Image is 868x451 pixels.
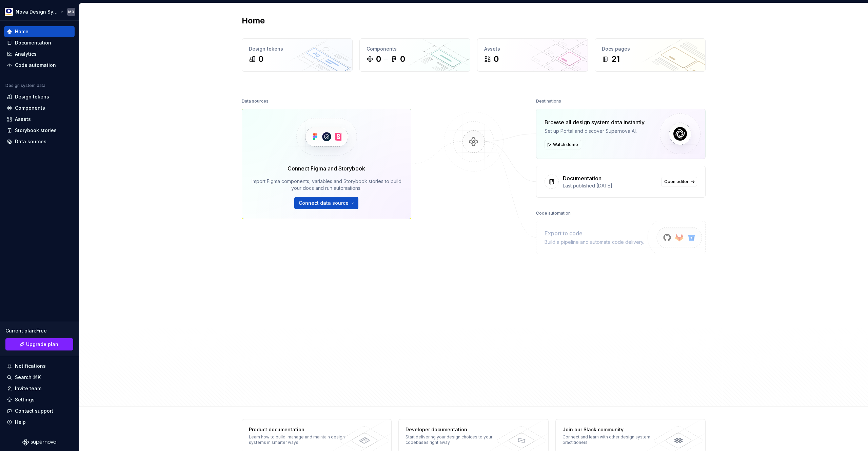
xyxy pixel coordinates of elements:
a: Components [4,103,75,113]
div: Home [15,28,28,35]
div: Import Figma components, variables and Storybook stories to build your docs and run automations. [252,178,401,192]
div: Build a pipeline and automate code delivery. [545,239,644,246]
a: Components00 [359,38,470,72]
div: Code automation [15,62,56,69]
div: Settings [15,396,35,403]
span: Upgrade plan [26,341,58,348]
div: Destinations [536,96,561,106]
div: Design system data [5,83,45,88]
div: Data sources [15,138,46,145]
div: Components [15,105,45,111]
a: Upgrade plan [5,338,73,350]
div: 0 [400,54,405,65]
a: Code automation [4,60,75,71]
div: Data sources [242,96,269,106]
div: Analytics [15,51,37,57]
div: Documentation [15,39,51,46]
a: Data sources [4,136,75,147]
img: 913bd7b2-a929-4ec6-8b51-b8e1675eadd7.png [5,8,13,16]
a: Design tokens [4,91,75,102]
div: 21 [611,54,620,65]
a: Docs pages21 [595,38,706,72]
span: Connect data source [299,200,349,206]
div: Start delivering your design choices to your codebases right away. [406,434,504,445]
a: Assets [4,114,75,125]
button: Help [4,417,75,428]
div: Assets [15,116,31,123]
h2: Home [242,15,265,26]
button: Connect data source [294,197,358,209]
div: Product documentation [249,426,348,433]
div: Design tokens [249,46,346,52]
a: Analytics [4,49,75,59]
a: Documentation [4,37,75,48]
button: Notifications [4,361,75,372]
a: Home [4,26,75,37]
div: Export to code [545,229,644,237]
div: Components [367,46,463,52]
div: Set up Portal and discover Supernova AI. [545,128,645,134]
div: Browse all design system data instantly [545,118,645,126]
div: Connect Figma and Storybook [288,164,365,173]
span: Watch demo [553,142,578,147]
div: Contact support [15,408,53,414]
div: Learn how to build, manage and maintain design systems in smarter ways. [249,434,348,445]
a: Invite team [4,383,75,394]
div: 0 [494,54,499,65]
button: Nova Design SystemMO [1,4,77,19]
div: Developer documentation [406,426,504,433]
div: Invite team [15,385,41,392]
button: Contact support [4,405,75,416]
a: Settings [4,394,75,405]
div: Connect and learn with other design system practitioners. [563,434,661,445]
a: Assets0 [477,38,588,72]
div: Join our Slack community [563,426,661,433]
div: Search ⌘K [15,374,41,381]
div: Design tokens [15,93,49,100]
div: Notifications [15,363,46,369]
span: Open editor [664,179,689,184]
button: Search ⌘K [4,372,75,383]
a: Open editor [661,177,697,186]
div: Storybook stories [15,127,57,134]
div: 0 [258,54,263,65]
div: Nova Design System [16,8,59,15]
div: 0 [376,54,381,65]
div: Last published [DATE] [563,182,657,189]
div: Help [15,419,26,426]
a: Design tokens0 [242,38,353,72]
a: Storybook stories [4,125,75,136]
div: Current plan : Free [5,327,73,334]
div: MO [68,9,74,15]
div: Documentation [563,174,601,182]
svg: Supernova Logo [22,439,56,446]
div: Docs pages [602,46,698,52]
div: Code automation [536,209,571,218]
button: Watch demo [545,140,581,149]
div: Assets [484,46,581,52]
